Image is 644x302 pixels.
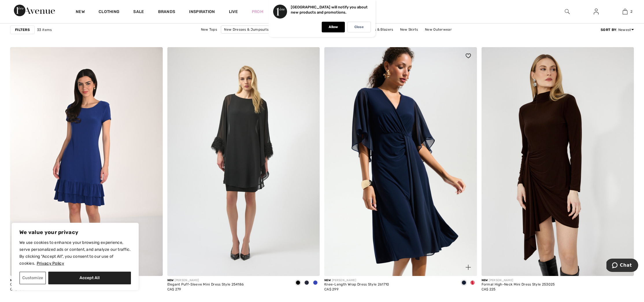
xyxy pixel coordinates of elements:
[198,26,220,33] a: New Tops
[10,47,163,276] img: Casual A-Line Dress Style 266015. Sailor blue
[48,272,131,284] button: Accept All
[10,279,16,282] span: New
[324,278,389,283] div: [PERSON_NAME]
[229,9,238,15] a: Live
[37,27,52,32] span: 33 items
[76,9,85,15] a: New
[252,9,263,15] a: Prom
[422,26,455,33] a: New Outerwear
[482,279,488,282] span: New
[324,47,477,276] img: Knee-Length Wrap Dress Style 261710. Midnight Blue
[482,47,634,276] img: Formal High-Neck Mini Dress Style 253025. Mocha
[291,5,368,14] p: [GEOGRAPHIC_DATA] will notify you about new products and promotions.
[302,278,311,288] div: Midnight Blue
[10,278,68,283] div: [PERSON_NAME]
[623,8,628,15] img: My Bag
[565,8,570,15] img: search the website
[611,8,639,15] a: 2
[158,9,175,15] a: Brands
[99,9,119,15] a: Clothing
[324,283,389,287] div: Knee-Length Wrap Dress Style 261710
[167,278,244,283] div: [PERSON_NAME]
[482,283,555,287] div: Formal High-Neck Mini Dress Style 253025
[466,54,471,58] img: heart_black_full.svg
[167,287,181,291] span: CA$ 279
[12,223,139,290] div: We value your privacy
[311,278,320,288] div: Royal Sapphire 163
[324,279,331,282] span: New
[36,261,64,266] a: Privacy Policy
[324,287,338,291] span: CA$ 299
[460,278,468,288] div: Midnight Blue
[482,278,555,283] div: [PERSON_NAME]
[189,9,215,15] span: Inspiration
[397,26,421,33] a: New Skirts
[15,27,30,32] strong: Filters
[133,9,144,15] a: Sale
[19,239,131,267] p: We use cookies to enhance your browsing experience, serve personalized ads or content, and analyz...
[354,25,364,29] p: Close
[601,27,634,32] div: : Newest
[167,47,320,276] img: Elegant Puff-Sleeve Mini Dress Style 254186. Midnight Blue
[19,272,46,284] button: Customize
[589,8,603,15] a: Sign In
[630,9,632,14] span: 2
[14,5,55,16] img: 1ère Avenue
[594,8,599,15] img: My Info
[294,278,302,288] div: Black
[167,283,244,287] div: Elegant Puff-Sleeve Mini Dress Style 254186
[221,25,272,34] a: New Dresses & Jumpsuits
[482,287,496,291] span: CA$ 225
[10,283,68,287] div: Casual A-Line Dress Style 266015
[601,28,616,32] strong: Sort By
[19,229,131,236] p: We value your privacy
[10,287,24,291] span: CA$ 185
[466,265,471,270] img: plus_v2.svg
[329,25,338,29] p: Allow
[468,278,477,288] div: Paradise coral
[606,259,638,273] iframe: Opens a widget where you can chat to one of our agents
[167,279,174,282] span: New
